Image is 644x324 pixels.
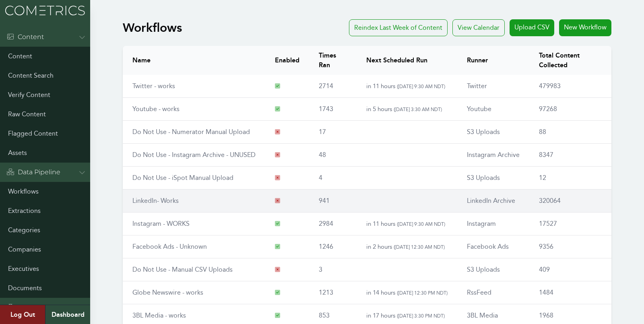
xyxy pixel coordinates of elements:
td: 320064 [529,190,611,213]
div: Data Pipeline [6,167,60,177]
p: in 2 hours [366,242,448,252]
a: Do Not Use - iSpot Manual Upload [132,174,233,182]
td: 3 [309,258,356,281]
p: in 5 hours [366,104,448,114]
a: Do Not Use - Instagram Archive - UNUSED [132,151,256,159]
a: 3BL Media - works [132,312,186,319]
td: 17 [309,121,356,144]
td: LinkedIn Archive [457,190,529,213]
h1: Workflows [123,21,182,35]
a: Twitter - works [132,82,175,90]
th: Total Content Collected [529,46,611,75]
td: S3 Uploads [457,167,529,190]
p: in 11 hours [366,219,448,229]
p: in 11 hours [366,81,448,91]
a: Dashboard [45,305,90,324]
span: ( [DATE] 3:30 AM NDT ) [394,106,442,112]
td: 2984 [309,213,356,235]
span: ( [DATE] 9:30 AM NDT ) [397,83,445,89]
p: in 14 hours [366,288,448,297]
a: New Workflow [559,19,611,36]
a: Do Not Use - Numerator Manual Upload [132,128,250,136]
a: LinkedIn- Works [132,197,179,204]
td: Facebook Ads [457,235,529,258]
td: 941 [309,190,356,213]
td: Youtube [457,98,529,121]
span: ( [DATE] 12:30 AM NDT ) [394,244,445,250]
td: 8347 [529,144,611,167]
th: Name [123,46,265,75]
span: ( [DATE] 9:30 AM NDT ) [397,221,445,227]
th: Times Ran [309,46,356,75]
td: 1213 [309,281,356,304]
td: 1246 [309,235,356,258]
th: Enabled [265,46,309,75]
td: 409 [529,258,611,281]
a: Instagram - WORKS [132,220,190,227]
td: 9356 [529,235,611,258]
td: RssFeed [457,281,529,304]
a: Facebook Ads - Unknown [132,243,207,250]
td: 88 [529,121,611,144]
th: Runner [457,46,529,75]
td: S3 Uploads [457,121,529,144]
td: 479983 [529,75,611,98]
span: ( [DATE] 3:30 PM NDT ) [397,313,445,319]
td: Instagram [457,213,529,235]
td: 2714 [309,75,356,98]
div: Admin [6,303,39,312]
p: in 17 hours [366,311,448,320]
th: Next Scheduled Run [357,46,457,75]
td: 1743 [309,98,356,121]
a: Reindex Last Week of Content [349,19,448,36]
a: Youtube - works [132,105,180,113]
td: Twitter [457,75,529,98]
td: Instagram Archive [457,144,529,167]
td: 48 [309,144,356,167]
td: S3 Uploads [457,258,529,281]
span: ( [DATE] 12:30 PM NDT ) [397,290,448,296]
td: 1484 [529,281,611,304]
td: 17527 [529,213,611,235]
a: Do Not Use - Manual CSV Uploads [132,266,233,273]
td: 4 [309,167,356,190]
td: 12 [529,167,611,190]
td: 97268 [529,98,611,121]
a: Upload CSV [510,19,554,36]
div: View Calendar [452,19,505,36]
a: Globe Newswire - works [132,289,203,296]
div: Content [6,32,44,42]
